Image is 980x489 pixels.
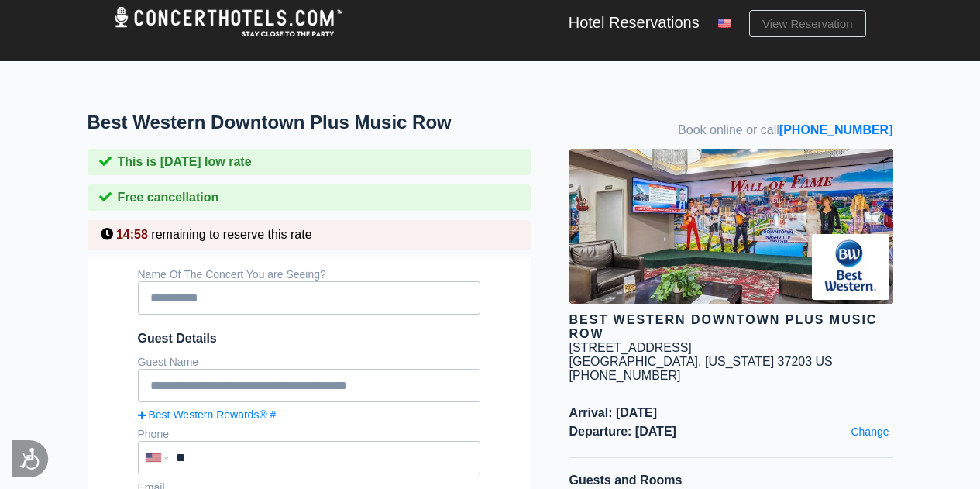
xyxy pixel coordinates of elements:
div: [PHONE_NUMBER] [569,369,893,383]
div: United States: +1 [139,443,172,473]
a: Change [847,422,892,442]
span: [US_STATE] [705,355,774,368]
li: Hotel Reservations [569,14,700,32]
label: Phone [138,428,169,440]
span: US [816,355,833,368]
span: 14:58 [116,228,148,241]
img: concerthotels_logo.png [115,7,342,36]
div: This is [DATE] low rate [88,149,531,175]
a: [PHONE_NUMBER] [779,123,893,136]
label: Name Of The Concert You are Seeing? [138,268,326,281]
span: Departure: [DATE] [569,425,893,439]
label: Guest Name [138,356,199,368]
span: Book online or call [678,123,892,137]
a: Best Western Rewards® # [138,408,480,421]
h1: Best Western Downtown Plus Music Row [88,112,569,133]
img: hotel image [569,149,893,304]
div: Free cancellation [88,184,531,211]
b: Guests and Rooms [569,474,683,487]
div: Best Western Downtown Plus Music Row [569,313,893,341]
span: 37203 [778,355,813,368]
span: Guest Details [138,332,480,346]
span: [GEOGRAPHIC_DATA], [569,355,702,368]
span: Arrival: [DATE] [569,406,893,420]
img: Brand logo for Best Western Downtown Plus Music Row [812,234,889,300]
div: [STREET_ADDRESS] [569,341,692,355]
span: remaining to reserve this rate [151,228,311,241]
a: View Reservation [749,10,865,37]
